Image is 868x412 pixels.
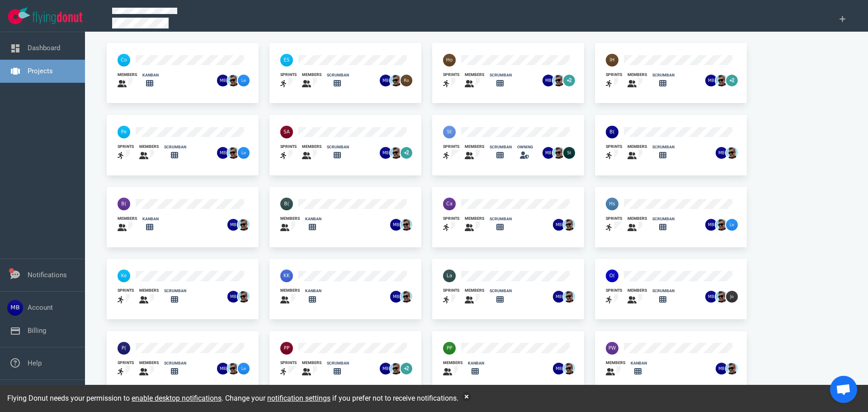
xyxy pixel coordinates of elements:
div: sprints [118,144,134,150]
text: +2 [404,366,409,371]
div: scrumban [652,72,675,78]
img: 26 [553,363,565,374]
img: 40 [280,54,293,66]
div: members [302,144,321,150]
a: sprints [443,72,459,90]
a: members [139,360,159,378]
div: members [465,144,484,150]
div: sprints [606,288,622,294]
div: members [302,360,321,366]
img: 26 [553,147,565,159]
a: members [139,144,159,161]
img: 40 [280,198,293,210]
div: kanban [305,216,321,222]
img: 40 [606,342,618,355]
a: Account [28,303,53,312]
div: members [465,216,484,222]
div: members [302,72,321,78]
img: 26 [217,147,229,159]
img: 40 [443,342,456,355]
div: members [627,72,647,78]
img: 26 [401,219,412,231]
img: 40 [606,198,618,210]
div: kanban [631,360,647,366]
img: 26 [726,219,738,231]
div: members [465,288,484,294]
a: members [465,288,484,305]
div: members [606,360,625,366]
div: scrumban [490,216,512,222]
a: members [280,216,300,233]
div: sprints [118,360,134,366]
img: 40 [443,270,456,282]
div: members [465,72,484,78]
a: sprints [606,216,622,233]
img: 40 [118,54,130,66]
img: 26 [553,75,565,86]
a: sprints [280,72,297,90]
img: 26 [542,147,554,159]
a: members [443,360,462,378]
div: sprints [280,144,297,150]
img: 26 [716,75,727,86]
div: members [118,216,137,222]
img: 26 [390,75,402,86]
a: notification settings [267,394,330,403]
div: scrumban [327,360,349,366]
span: . Change your if you prefer not to receive notifications. [222,394,458,403]
a: members [627,288,647,305]
img: 40 [118,198,130,210]
img: 26 [238,219,250,231]
img: 26 [705,219,717,231]
a: members [606,360,625,378]
img: 26 [705,291,717,303]
a: sprints [606,72,622,90]
img: 26 [563,363,575,374]
a: sprints [606,288,622,305]
a: sprints [280,144,297,161]
img: 40 [606,126,618,138]
div: sprints [443,216,459,222]
a: members [302,360,321,378]
a: enable desktop notifications [132,394,222,403]
text: +2 [404,150,409,155]
img: 26 [227,147,239,159]
div: scrumban [652,144,675,150]
img: 40 [280,270,293,282]
div: members [627,216,647,222]
div: members [139,288,159,294]
div: sprints [280,360,297,366]
div: members [443,360,462,366]
img: 40 [118,126,130,138]
img: 26 [238,363,250,374]
img: 26 [380,75,392,86]
img: 26 [390,147,402,159]
img: Flying Donut text logo [33,12,82,24]
div: scrumban [327,144,349,150]
img: 26 [227,75,239,86]
div: scrumban [652,288,675,294]
img: 26 [238,75,250,86]
img: 26 [390,363,402,374]
a: members [465,72,484,90]
div: sprints [606,144,622,150]
a: members [139,288,159,305]
img: 26 [716,291,727,303]
img: 26 [227,291,239,303]
a: members [465,144,484,161]
a: members [627,216,647,233]
img: 26 [401,75,412,86]
div: kanban [142,72,159,78]
div: sprints [606,72,622,78]
img: 26 [716,219,727,231]
div: sprints [443,72,459,78]
img: 26 [726,363,738,374]
img: 26 [380,147,392,159]
div: scrumban [327,72,349,78]
div: sprints [118,288,134,294]
div: scrumban [490,288,512,294]
div: members [139,360,159,366]
img: 26 [390,219,402,231]
img: 26 [217,363,229,374]
img: 40 [280,342,293,355]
